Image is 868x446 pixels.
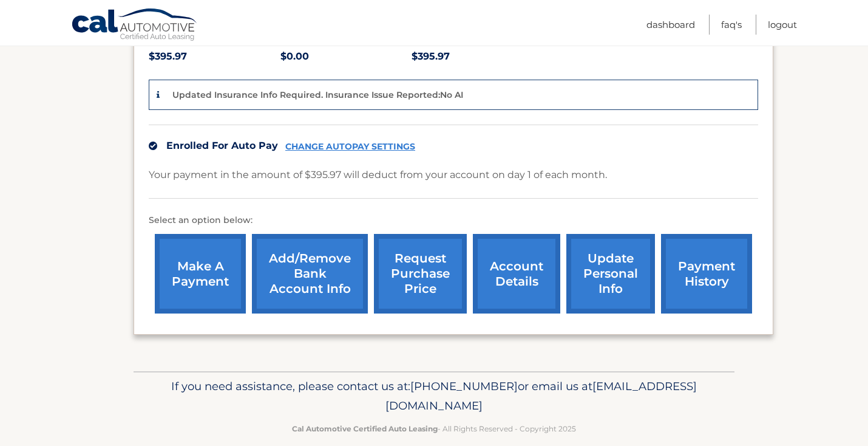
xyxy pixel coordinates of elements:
p: $0.00 [280,48,412,65]
p: If you need assistance, please contact us at: or email us at [141,377,727,416]
a: Logout [768,15,797,35]
p: Updated Insurance Info Required. Insurance Issue Reported:No AI [172,89,463,100]
p: Your payment in the amount of $395.97 will deduct from your account on day 1 of each month. [149,166,607,184]
a: payment history [661,234,752,314]
p: $395.97 [149,48,280,65]
a: update personal info [566,234,655,314]
p: Select an option below: [149,213,758,228]
span: [EMAIL_ADDRESS][DOMAIN_NAME] [385,379,697,413]
a: FAQ's [721,15,742,35]
span: [PHONE_NUMBER] [410,379,518,393]
a: account details [473,234,560,314]
a: request purchase price [374,234,467,314]
strong: Cal Automotive Certified Auto Leasing [292,424,438,433]
a: Dashboard [646,15,695,35]
a: CHANGE AUTOPAY SETTINGS [285,142,415,152]
a: Add/Remove bank account info [252,234,368,314]
img: check.svg [149,142,157,150]
span: Enrolled For Auto Pay [166,140,278,151]
a: Cal Automotive [71,8,198,43]
a: make a payment [155,234,246,314]
p: - All Rights Reserved - Copyright 2025 [141,422,727,435]
p: $395.97 [412,48,543,65]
